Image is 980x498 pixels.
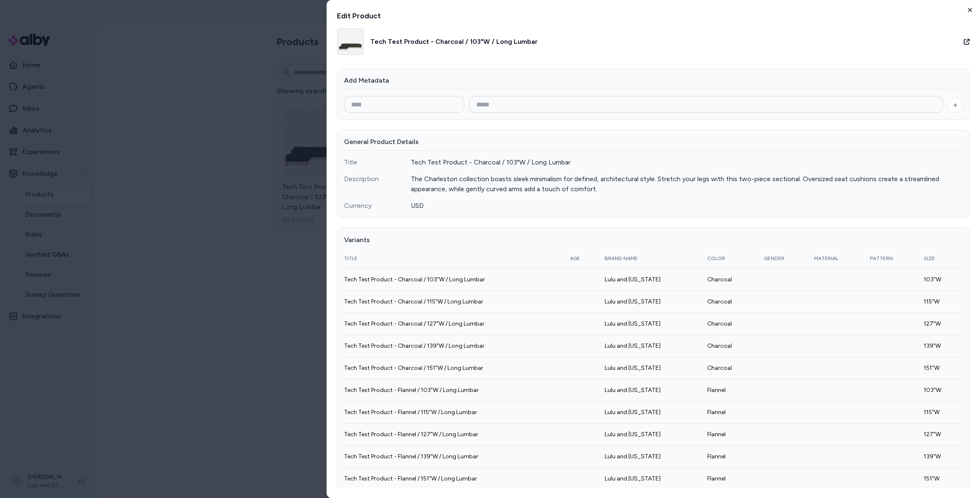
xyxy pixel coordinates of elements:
td: Charcoal [701,313,757,335]
td: Lulu and [US_STATE] [598,445,701,468]
th: Pattern [863,248,917,268]
td: Tech Test Product - Charcoal / 139"W / Long Lumbar [344,335,563,357]
h3: Variants [344,235,963,245]
td: Charcoal [701,335,757,357]
td: Flannel [701,468,757,490]
td: 139"W [917,445,963,468]
td: Tech Test Product - Charcoal / 127"W / Long Lumbar [344,313,563,335]
td: 127"W [917,313,963,335]
td: Tech Test Product - Flannel / 151"W / Long Lumbar [344,468,563,490]
th: Gender [757,248,807,268]
td: Tech Test Product - Flannel / 115"W / Long Lumbar [344,401,563,423]
td: Flannel [701,401,757,423]
th: Age [563,248,598,268]
td: Lulu and [US_STATE] [598,313,701,335]
td: Tech Test Product - Charcoal / 115"W / Long Lumbar [344,291,563,313]
td: Lulu and [US_STATE] [598,423,701,445]
td: Flannel [701,423,757,445]
td: Flannel [701,379,757,401]
h3: General Product Details [344,137,963,147]
span: Tech Test Product - Charcoal / 103"W / Long Lumbar [370,37,538,47]
th: Size [917,248,963,268]
img: Tech Test Product - Charcoal / 103"W / Long Lumbar [338,29,363,54]
td: Charcoal [701,357,757,379]
td: Tech Test Product - Flannel / 127"W / Long Lumbar [344,423,563,445]
td: Tech Test Product - Charcoal / 103"W / Long Lumbar [344,268,563,291]
td: Lulu and [US_STATE] [598,268,701,291]
th: Material [807,248,863,268]
td: 115"W [917,401,963,423]
td: 103"W [917,268,963,291]
td: 151"W [917,468,963,490]
td: 127"W [917,423,963,445]
td: 115"W [917,291,963,313]
td: Lulu and [US_STATE] [598,291,701,313]
div: Tech Test Product - Charcoal / 103"W / Long Lumbar [411,157,963,167]
td: Tech Test Product - Charcoal / 151"W / Long Lumbar [344,357,563,379]
td: Charcoal [701,268,757,291]
div: USD [411,201,963,211]
td: Lulu and [US_STATE] [598,357,701,379]
td: Flannel [701,445,757,468]
td: Lulu and [US_STATE] [598,468,701,490]
td: 139"W [917,335,963,357]
div: Description [344,174,411,184]
td: 103"W [917,379,963,401]
div: The Charleston collection boasts sleek minimalism for defined, architectural style. Stretch your ... [411,174,963,194]
td: 151"W [917,357,963,379]
td: Charcoal [701,291,757,313]
h3: Add Metadata [344,76,963,86]
td: Tech Test Product - Flannel / 139"W / Long Lumbar [344,445,563,468]
td: Tech Test Product - Flannel / 103"W / Long Lumbar [344,379,563,401]
th: Color [701,248,757,268]
th: Brand Name [598,248,701,268]
h1: Edit Product [337,10,970,22]
td: Lulu and [US_STATE] [598,335,701,357]
td: Lulu and [US_STATE] [598,401,701,423]
td: Lulu and [US_STATE] [598,379,701,401]
div: Title [344,157,411,167]
div: Currency [344,201,411,211]
th: Title [344,248,563,268]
